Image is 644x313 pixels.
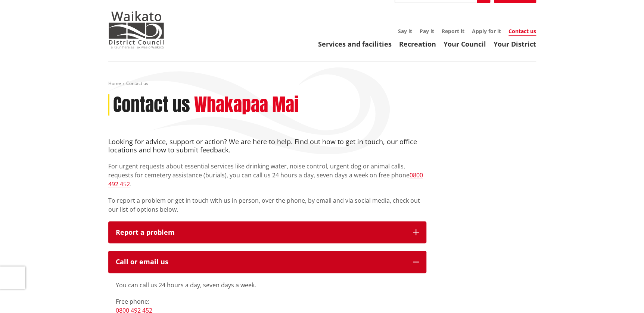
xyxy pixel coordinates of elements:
[494,39,536,48] a: Your District
[108,80,536,87] nav: breadcrumb
[318,39,392,48] a: Services and facilities
[116,258,405,266] div: Call or email us
[399,39,436,48] a: Recreation
[108,221,426,244] button: Report a problem
[610,282,637,309] iframe: Messenger Launcher
[444,39,486,48] a: Your Council
[108,162,426,189] p: For urgent requests about essential services like drinking water, noise control, urgent dog or an...
[442,28,464,35] a: Report it
[108,80,121,86] a: Home
[508,28,536,36] a: Contact us
[420,28,434,35] a: Pay it
[398,28,412,35] a: Say it
[108,171,423,188] a: 0800 492 452
[108,138,426,154] h4: Looking for advice, support or action? We are here to help. Find out how to get in touch, our off...
[126,80,148,86] span: Contact us
[472,28,501,35] a: Apply for it
[108,196,426,214] p: To report a problem or get in touch with us in person, over the phone, by email and via social me...
[116,281,419,290] p: You can call us 24 hours a day, seven days a week.
[113,94,190,116] h1: Contact us
[108,251,426,273] button: Call or email us
[116,229,405,236] p: Report a problem
[194,94,299,116] h2: Whakapaa Mai
[108,11,164,48] img: Waikato District Council - Te Kaunihera aa Takiwaa o Waikato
